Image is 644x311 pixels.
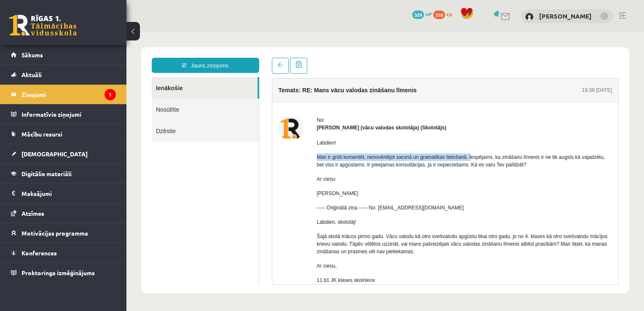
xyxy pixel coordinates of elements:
[9,15,77,36] a: Rīgas 1. Tālmācības vidusskola
[21,85,116,104] legend: Ziņojumi
[11,223,116,243] a: Motivācijas programma
[25,88,132,109] a: Dzēstie
[11,65,116,84] a: Aktuāli
[11,204,116,223] a: Atzīmes
[11,184,116,203] a: Maksājumi
[11,164,116,183] a: Digitālie materiāli
[412,11,424,19] span: 329
[191,143,486,150] p: Ar cieņu
[25,66,132,88] a: Nosūtītie
[152,54,290,61] h4: Temats: RE: Mans vācu valodas zināšanu līmenis
[21,249,57,257] span: Konferences
[11,144,116,164] a: [DEMOGRAPHIC_DATA]
[11,124,116,144] a: Mācību resursi
[21,71,42,78] span: Aktuāli
[191,186,486,193] p: Labdien, skolotāj!
[456,54,486,62] div: 18:38 [DATE]
[539,12,592,20] a: [PERSON_NAME]
[191,157,486,165] p: [PERSON_NAME]
[21,229,88,237] span: Motivācijas programma
[21,209,44,217] span: Atzīmes
[11,243,116,263] a: Konferences
[21,269,95,276] span: Proktoringa izmēģinājums
[191,92,320,98] strong: [PERSON_NAME] (vācu valodas skolotāja) (Skolotājs)
[191,200,486,223] p: Šajā skolā mācos pirmo gadu. Vācu valodu kā otro svešvalodu apgūstu tikai otro gadu, jo no 4. kla...
[412,11,432,17] a: 329 mP
[191,121,486,136] p: Man ir grūti komentēt, nenovērtējot sarunā un gramatikas lietošanā. Iespējams, ka zināšanu līmeni...
[191,230,486,237] p: Ar cieņu,
[105,89,116,100] i: 1
[11,85,116,104] a: Ziņojumi1
[433,11,456,17] a: 318 xp
[446,11,452,17] span: xp
[25,25,133,40] a: Jauns ziņojums
[21,51,43,59] span: Sākums
[11,105,116,124] a: Informatīvie ziņojumi
[21,170,72,177] span: Digitālie materiāli
[191,172,486,179] p: ----- Oriģinālā ziņa ----- No: [EMAIL_ADDRESS][DOMAIN_NAME]
[152,84,177,108] img: Inga Volfa (vācu valodas skolotāja)
[11,45,116,64] a: Sākums
[21,150,88,158] span: [DEMOGRAPHIC_DATA]
[425,11,432,17] span: mP
[21,184,116,203] legend: Maksājumi
[433,11,445,19] span: 318
[191,107,486,114] p: Labdien!
[21,105,116,124] legend: Informatīvie ziņojumi
[21,130,62,138] span: Mācību resursi
[191,84,486,91] div: No:
[25,45,131,66] a: Ienākošie
[11,263,116,282] a: Proktoringa izmēģinājums
[525,13,534,21] img: Kitija Borkovska
[191,244,486,252] p: 11.b1 JK klases skolniece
